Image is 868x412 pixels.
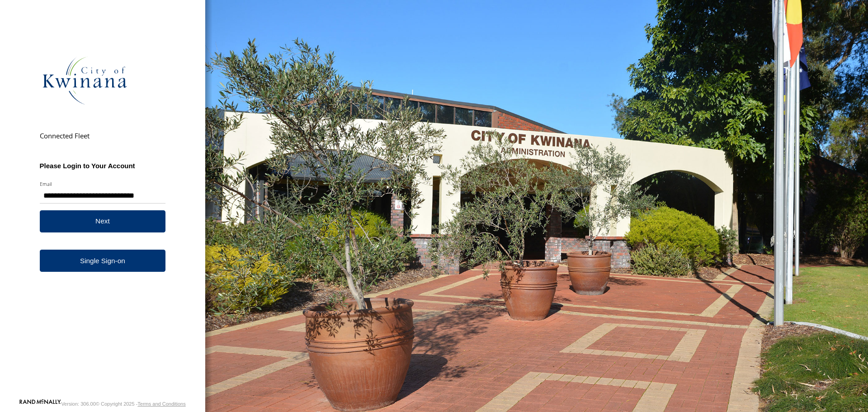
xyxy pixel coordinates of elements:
[61,401,95,407] div: Version: 306.00
[96,401,186,407] div: © Copyright 2025 -
[40,162,166,170] h3: Please Login to Your Account
[40,250,166,272] a: Single Sign-on
[40,210,166,232] button: Next
[40,35,130,126] img: COK
[137,401,185,407] a: Terms and Conditions
[40,131,166,140] h2: Connected Fleet
[19,399,61,408] a: Visit our Website
[40,180,166,187] label: Email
